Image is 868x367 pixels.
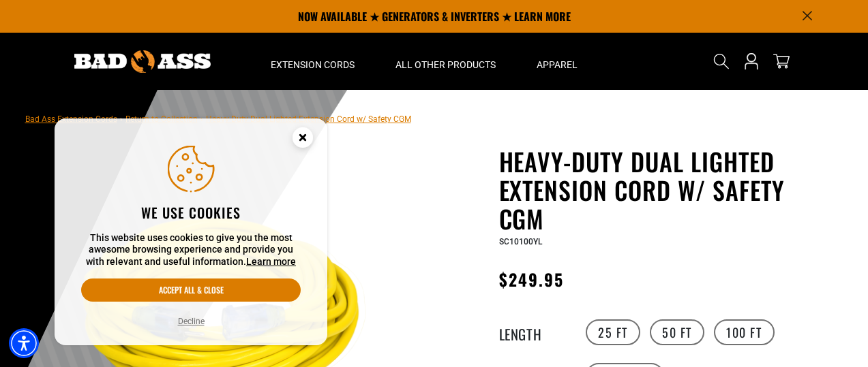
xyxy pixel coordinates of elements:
[81,232,301,268] p: This website uses cookies to give you the most awesome browsing experience and provide you with r...
[206,114,411,124] span: Heavy-Duty Dual Lighted Extension Cord w/ Safety CGM
[81,278,301,302] button: Accept all & close
[714,319,775,345] label: 100 FT
[499,267,565,291] span: $249.95
[55,118,327,346] aside: Cookie Consent
[125,114,198,124] a: Return to Collection
[375,33,516,90] summary: All Other Products
[516,33,598,90] summary: Apparel
[25,110,411,127] nav: breadcrumbs
[499,323,567,341] legend: Length
[81,204,301,221] h2: We use cookies
[271,59,355,71] span: Extension Cords
[25,114,117,124] a: Bad Ass Extension Cords
[710,50,732,72] summary: Search
[586,319,640,345] label: 25 FT
[120,114,123,124] span: ›
[499,237,542,246] span: SC10100YL
[395,59,496,71] span: All Other Products
[174,315,209,328] button: Decline
[200,114,203,124] span: ›
[499,147,833,233] h1: Heavy-Duty Dual Lighted Extension Cord w/ Safety CGM
[537,59,578,71] span: Apparel
[650,319,704,345] label: 50 FT
[9,328,39,358] div: Accessibility Menu
[246,256,296,267] a: Learn more
[250,33,375,90] summary: Extension Cords
[74,50,211,73] img: Bad Ass Extension Cords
